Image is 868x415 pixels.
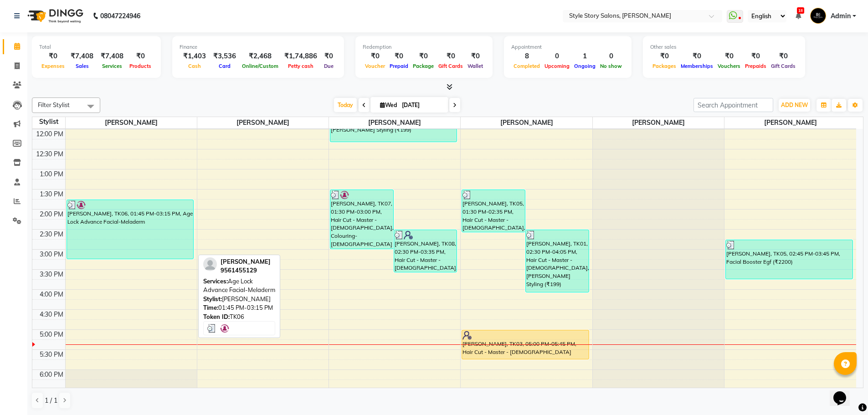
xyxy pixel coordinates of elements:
div: [PERSON_NAME], TK05, 02:45 PM-03:45 PM, Facial Booster Egf (₹2200) [726,240,853,279]
div: ₹0 [743,51,769,61]
span: Upcoming [542,63,572,69]
span: Expenses [39,63,67,69]
span: Memberships [678,63,715,69]
div: ₹0 [436,51,465,61]
div: 2:00 PM [38,210,65,219]
span: Products [127,63,154,69]
span: Online/Custom [240,63,281,69]
div: Redemption [363,43,485,51]
span: Stylist: [203,295,222,302]
span: [PERSON_NAME] [593,117,724,128]
iframe: chat widget [830,379,859,406]
span: Time: [203,304,218,311]
div: 2:30 PM [38,230,65,239]
div: 8 [511,51,542,61]
div: ₹0 [715,51,743,61]
div: Finance [180,43,337,51]
span: Filter Stylist [38,101,70,108]
div: 1:30 PM [38,190,65,199]
div: ₹1,74,886 [281,51,321,61]
span: Sales [73,63,91,69]
span: Petty cash [286,63,316,69]
div: ₹7,408 [67,51,97,61]
div: ₹3,536 [210,51,240,61]
div: ₹0 [321,51,337,61]
div: [PERSON_NAME], TK01, 02:30 PM-04:05 PM, Hair Cut - Master - [DEMOGRAPHIC_DATA],[PERSON_NAME] Styl... [526,230,589,292]
div: 3:30 PM [38,270,65,279]
span: No show [598,63,624,69]
b: 08047224946 [100,3,140,29]
div: 1 [572,51,598,61]
span: Gift Cards [769,63,798,69]
div: 9561455129 [221,266,271,275]
div: ₹1,403 [180,51,210,61]
span: Due [322,63,336,69]
div: ₹7,408 [97,51,127,61]
div: ₹0 [465,51,485,61]
div: 6:00 PM [38,370,65,379]
img: Admin [810,8,826,24]
div: [PERSON_NAME] [203,295,275,304]
div: 3:00 PM [38,250,65,259]
div: ₹0 [411,51,436,61]
span: Age Lock Advance Facial-Meladerm [203,277,275,294]
span: [PERSON_NAME] [221,258,271,265]
div: 12:00 PM [34,129,65,139]
span: Services [100,63,124,69]
div: ₹0 [39,51,67,61]
span: Prepaid [387,63,411,69]
span: ADD NEW [781,102,808,108]
span: Voucher [363,63,387,69]
span: Prepaids [743,63,769,69]
input: Search Appointment [693,98,773,112]
span: Card [216,63,233,69]
span: Ongoing [572,63,598,69]
div: 0 [542,51,572,61]
span: Wallet [465,63,485,69]
div: 12:30 PM [34,149,65,159]
div: ₹0 [678,51,715,61]
span: 1 / 1 [45,396,57,405]
span: Gift Cards [436,63,465,69]
span: [PERSON_NAME] [66,117,197,128]
span: [PERSON_NAME] [461,117,592,128]
a: 18 [796,12,801,20]
div: ₹0 [127,51,154,61]
div: ₹0 [387,51,411,61]
div: ₹2,468 [240,51,281,61]
div: Total [39,43,154,51]
span: Packages [650,63,678,69]
span: Wed [378,102,399,108]
div: Stylist [32,117,65,127]
div: TK06 [203,313,275,322]
div: ₹0 [650,51,678,61]
span: 18 [797,7,804,14]
button: ADD NEW [779,99,810,112]
div: Other sales [650,43,798,51]
div: ₹0 [363,51,387,61]
span: Token ID: [203,313,230,320]
img: logo [23,3,86,29]
div: 5:00 PM [38,330,65,339]
div: [PERSON_NAME], TK07, 01:30 PM-03:00 PM, Hair Cut - Master - [DEMOGRAPHIC_DATA],Global Colouring-[... [330,190,393,249]
input: 2025-09-03 [399,98,445,112]
div: [PERSON_NAME], TK03, 05:00 PM-05:45 PM, Hair Cut - Master - [DEMOGRAPHIC_DATA] [462,330,588,359]
span: Cash [186,63,203,69]
div: 1:00 PM [38,169,65,179]
span: Package [411,63,436,69]
div: [PERSON_NAME], TK05, 01:30 PM-02:35 PM, Hair Cut - Master - [DEMOGRAPHIC_DATA],[PERSON_NAME] Styl... [462,190,525,232]
div: 4:30 PM [38,310,65,319]
div: 01:45 PM-03:15 PM [203,303,275,313]
span: Services: [203,277,228,285]
div: 4:00 PM [38,290,65,299]
span: [PERSON_NAME] [724,117,856,128]
div: [PERSON_NAME], TK08, 02:30 PM-03:35 PM, Hair Cut - Master - [DEMOGRAPHIC_DATA],[PERSON_NAME] Styl... [394,230,457,272]
div: 5:30 PM [38,350,65,359]
div: ₹0 [769,51,798,61]
div: Appointment [511,43,624,51]
span: [PERSON_NAME] [197,117,329,128]
span: Completed [511,63,542,69]
span: Vouchers [715,63,743,69]
span: Admin [831,11,851,21]
div: 0 [598,51,624,61]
